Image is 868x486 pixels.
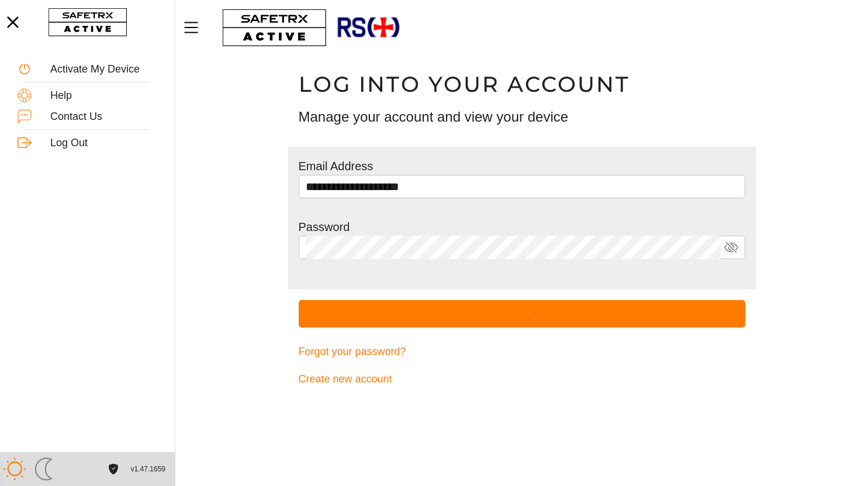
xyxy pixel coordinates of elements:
[299,160,374,173] label: Email Address
[299,220,350,233] label: Password
[18,88,32,102] img: Help.svg
[181,15,210,40] button: Menu
[50,111,157,123] div: Contact Us
[299,366,745,393] a: Create new account
[50,63,157,76] div: Activate My Device
[3,457,26,481] img: ModeLight.svg
[336,9,400,47] img: RescueLogo.png
[299,71,745,98] h1: Log into your account
[105,464,121,474] a: License Agreement
[124,460,172,479] button: v1.47.1659
[32,457,56,481] img: ModeDark.svg
[299,370,392,388] span: Create new account
[131,463,165,475] span: v1.47.1659
[299,338,745,366] a: Forgot your password?
[299,343,406,361] span: Forgot your password?
[18,109,32,123] img: ContactUs.svg
[50,137,157,150] div: Log Out
[299,107,745,127] h3: Manage your account and view your device
[50,89,157,102] div: Help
